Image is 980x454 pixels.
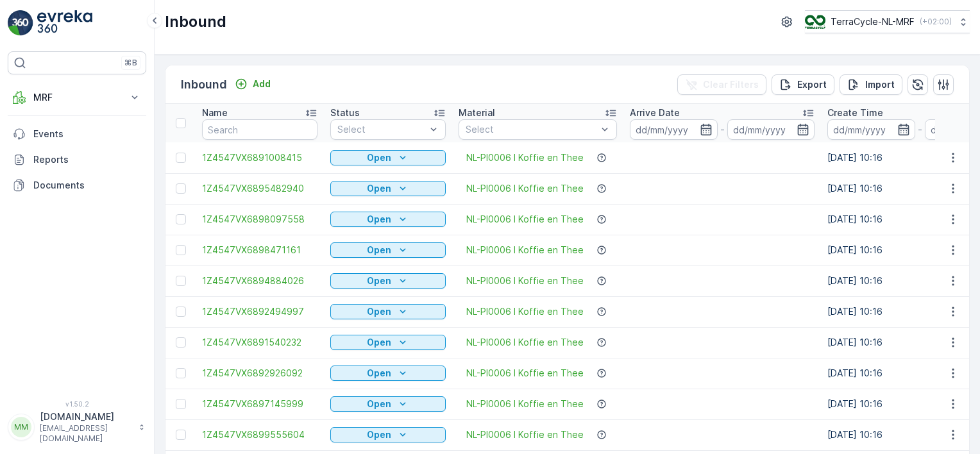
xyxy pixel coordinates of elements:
button: Import [840,74,902,95]
img: TC_v739CUj.png [805,15,825,29]
a: 1Z4547VX6899555604 [202,428,317,441]
p: Open [367,182,391,195]
a: 1Z4547VX6895482940 [202,182,317,195]
span: v 1.50.2 [8,400,146,408]
button: Open [330,212,446,227]
a: NL-PI0006 I Koffie en Thee [466,336,584,349]
input: dd/mm/yyyy [827,119,915,140]
p: Reports [33,153,141,166]
input: dd/mm/yyyy [727,119,815,140]
button: Clear Filters [677,74,766,95]
p: Open [367,213,391,226]
div: Toggle Row Selected [176,399,186,409]
button: Open [330,304,446,319]
a: Reports [8,147,146,172]
p: Open [367,336,391,349]
a: 1Z4547VX6891540232 [202,336,317,349]
div: Toggle Row Selected [176,430,186,440]
a: NL-PI0006 I Koffie en Thee [466,274,584,287]
a: NL-PI0006 I Koffie en Thee [466,305,584,318]
a: 1Z4547VX6891008415 [202,151,317,164]
p: Name [202,106,228,119]
div: Toggle Row Selected [176,153,186,163]
div: Toggle Row Selected [176,337,186,348]
p: Import [865,78,895,91]
a: NL-PI0006 I Koffie en Thee [466,428,584,441]
button: Open [330,396,446,412]
input: Search [202,119,317,140]
a: NL-PI0006 I Koffie en Thee [466,244,584,256]
p: Clear Filters [703,78,759,91]
p: Open [367,305,391,318]
button: Open [330,427,446,442]
p: Documents [33,179,141,192]
button: MM[DOMAIN_NAME][EMAIL_ADDRESS][DOMAIN_NAME] [8,410,146,444]
img: logo_light-DOdMpM7g.png [37,10,92,36]
p: TerraCycle-NL-MRF [831,15,915,28]
p: Arrive Date [630,106,680,119]
p: Create Time [827,106,883,119]
p: - [720,122,725,137]
p: Material [459,106,495,119]
div: Toggle Row Selected [176,183,186,194]
p: Export [797,78,827,91]
button: Open [330,273,446,289]
a: 1Z4547VX6894884026 [202,274,317,287]
p: Open [367,151,391,164]
button: Add [230,76,276,92]
p: Add [253,78,271,90]
p: ( +02:00 ) [920,17,952,27]
p: MRF [33,91,121,104]
div: Toggle Row Selected [176,307,186,317]
button: TerraCycle-NL-MRF(+02:00) [805,10,970,33]
a: 1Z4547VX6897145999 [202,398,317,410]
p: Status [330,106,360,119]
a: NL-PI0006 I Koffie en Thee [466,398,584,410]
p: Open [367,367,391,380]
p: Inbound [165,12,226,32]
p: [EMAIL_ADDRESS][DOMAIN_NAME] [40,423,132,444]
p: - [918,122,922,137]
a: NL-PI0006 I Koffie en Thee [466,182,584,195]
img: logo [8,10,33,36]
a: NL-PI0006 I Koffie en Thee [466,213,584,226]
p: Open [367,428,391,441]
button: MRF [8,85,146,110]
div: Toggle Row Selected [176,368,186,378]
button: Open [330,150,446,165]
div: MM [11,417,31,437]
p: Open [367,398,391,410]
p: Inbound [181,76,227,94]
a: NL-PI0006 I Koffie en Thee [466,151,584,164]
div: Toggle Row Selected [176,245,186,255]
p: Open [367,274,391,287]
a: 1Z4547VX6898097558 [202,213,317,226]
a: NL-PI0006 I Koffie en Thee [466,367,584,380]
a: 1Z4547VX6898471161 [202,244,317,256]
p: Events [33,128,141,140]
a: 1Z4547VX6892926092 [202,367,317,380]
a: 1Z4547VX6892494997 [202,305,317,318]
p: ⌘B [124,58,137,68]
button: Open [330,181,446,196]
a: Events [8,121,146,147]
button: Open [330,335,446,350]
